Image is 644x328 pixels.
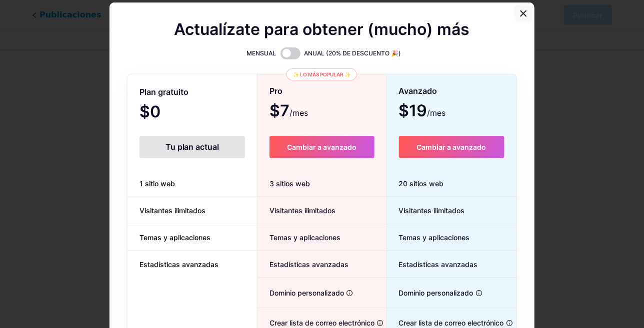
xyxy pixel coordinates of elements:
[417,143,486,151] font: Cambiar a avanzado
[399,289,473,297] font: Dominio personalizado
[427,108,446,118] font: /mes
[269,206,335,215] font: Visitantes ilimitados
[399,136,504,158] button: Cambiar a avanzado
[247,49,276,57] font: MENSUAL
[269,179,310,188] font: 3 sitios web
[139,87,188,97] font: Plan gratuito
[139,233,210,242] font: Temas y aplicaciones
[139,260,218,269] font: Estadísticas avanzadas
[399,101,427,120] font: $19
[269,319,374,327] font: Crear lista de correo electrónico
[269,136,374,158] button: Cambiar a avanzado
[269,233,340,242] font: Temas y aplicaciones
[304,49,401,57] font: ANUAL (20% DE DESCUENTO 🎉)
[399,319,504,327] font: Crear lista de correo electrónico
[289,108,308,118] font: /mes
[399,86,437,96] font: Avanzado
[399,233,470,242] font: Temas y aplicaciones
[269,289,344,297] font: Dominio personalizado
[269,101,289,120] font: $7
[269,260,348,269] font: Estadísticas avanzadas
[399,206,465,215] font: Visitantes ilimitados
[165,142,219,152] font: Tu plan actual
[139,179,175,188] font: 1 sitio web
[269,86,282,96] font: Pro
[399,260,478,269] font: Estadísticas avanzadas
[293,71,350,77] font: ✨ Lo más popular ✨
[287,143,356,151] font: Cambiar a avanzado
[399,179,444,188] font: 20 sitios web
[174,19,470,39] font: Actualízate para obtener (mucho) más
[139,206,205,215] font: Visitantes ilimitados
[139,102,160,121] font: $0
